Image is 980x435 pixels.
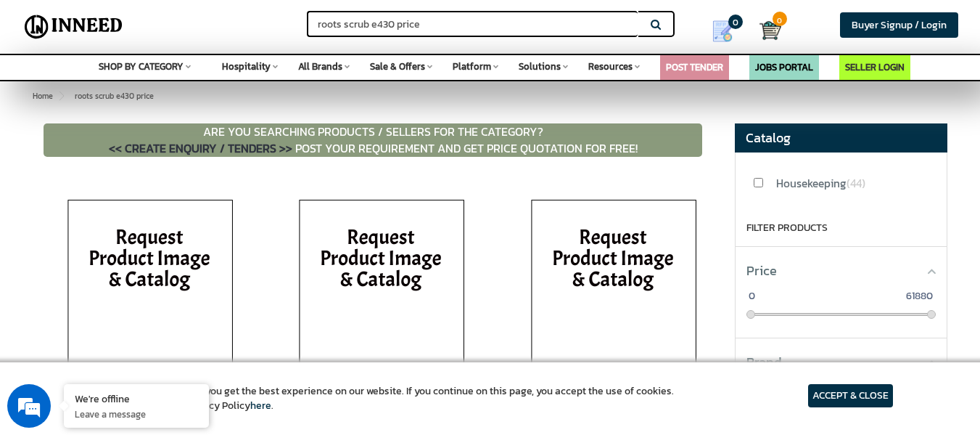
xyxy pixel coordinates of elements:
[44,123,702,157] p: ARE YOU SEARCHING PRODUCTS / SELLERS FOR THE CATEGORY? POST YOUR REQUIREMENT AND GET PRICE QUOTAT...
[99,60,184,73] span: SHOP BY CATEGORY
[75,391,198,405] div: We're offline
[65,90,154,102] span: roots scrub e430 price
[904,288,935,304] span: 61880
[114,269,184,279] em: Driven by SalesIQ
[712,20,733,42] img: Show My Quotes
[696,15,759,48] a: my Quotes 0
[213,336,263,355] em: Submit
[840,12,958,38] a: Buyer Signup / Login
[773,12,787,26] span: 0
[7,285,276,336] textarea: Type your message and click 'Submit'
[746,338,936,372] div: Brand
[75,81,244,100] div: Leave a message
[109,139,292,157] span: << CREATE ENQUIRY / TENDERS >>
[512,182,715,400] img: inneed-image-na.png
[100,269,110,278] img: salesiqlogo_leal7QplfZFryJ6FIlVepeu7OftD7mt8q6exU6-34PB8prfIgodN67KcxXM9Y7JQ_.png
[370,60,425,73] span: Sale & Offers
[250,398,271,413] a: here
[759,15,769,46] a: Cart 0
[728,15,743,29] span: 0
[65,87,72,105] span: >
[852,17,947,33] span: Buyer Signup / Login
[238,7,273,42] div: Minimize live chat window
[746,288,757,304] span: 0
[453,60,491,73] span: Platform
[75,407,198,420] p: Leave a message
[759,20,781,41] img: Cart
[755,60,813,74] a: JOBS PORTAL
[30,87,56,105] a: Home
[87,384,674,413] article: We use cookies to ensure you get the best experience on our website. If you continue on this page...
[25,87,61,95] img: logo_Zg8I0qSkbAqR2WFHt3p6CTuqpyXMFPubPcD2OT02zFN43Cy9FUNNG3NEPhM_Q1qe_.png
[307,11,638,37] input: Search for Brands, Products, Sellers, Manufacturers...
[58,90,62,102] span: >
[666,60,723,74] a: POST TENDER
[49,182,252,400] img: inneed-image-na.png
[109,139,295,157] a: << CREATE ENQUIRY / TENDERS >>
[30,127,253,274] span: We are offline. Please leave us a message.
[298,60,342,73] span: All Brands
[746,221,936,235] div: FILTER PRODUCTS
[222,60,271,73] span: Hospitality
[588,60,633,73] span: Resources
[746,128,791,147] span: Catalog
[776,175,865,192] span: Housekeeping
[845,60,905,74] a: SELLER LOGIN
[808,384,893,407] article: ACCEPT & CLOSE
[519,60,561,73] span: Solutions
[847,175,865,192] span: (44)
[746,247,936,280] div: Price
[280,182,483,400] img: inneed-image-na.png
[20,9,128,45] img: Inneed.Market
